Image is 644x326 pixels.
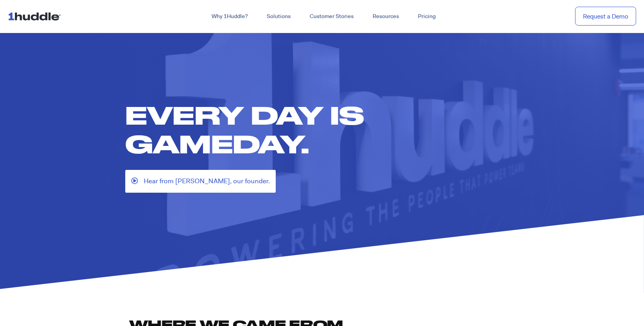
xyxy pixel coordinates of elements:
[300,9,363,24] a: Customer Stories
[8,9,64,24] img: ...
[202,9,257,24] a: Why 1Huddle?
[125,101,527,158] h1: Every day is gameday.
[408,9,445,24] a: Pricing
[363,9,408,24] a: Resources
[125,170,276,192] a: Hear from [PERSON_NAME], our founder.
[575,7,636,26] a: Request a Demo
[144,176,270,186] span: Hear from [PERSON_NAME], our founder.
[257,9,300,24] a: Solutions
